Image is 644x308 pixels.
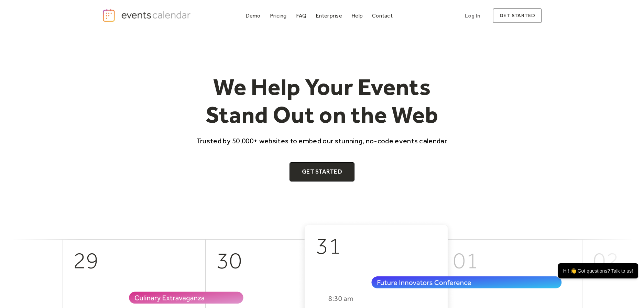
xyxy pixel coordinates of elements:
a: Pricing [267,11,290,20]
a: FAQ [293,11,309,20]
h1: We Help Your Events Stand Out on the Web [190,73,454,129]
div: Demo [245,14,261,18]
div: Enterprise [316,14,342,18]
div: FAQ [296,14,307,18]
a: Demo [243,11,263,20]
div: Contact [372,14,393,18]
a: Help [349,11,365,20]
div: Help [351,14,363,18]
a: get started [493,8,542,23]
a: home [102,8,193,22]
a: Log In [458,8,487,23]
a: Contact [369,11,395,20]
p: Trusted by 50,000+ websites to embed our stunning, no-code events calendar. [190,136,454,146]
a: Get Started [290,162,354,181]
a: Enterprise [313,11,345,20]
div: Pricing [270,14,287,18]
